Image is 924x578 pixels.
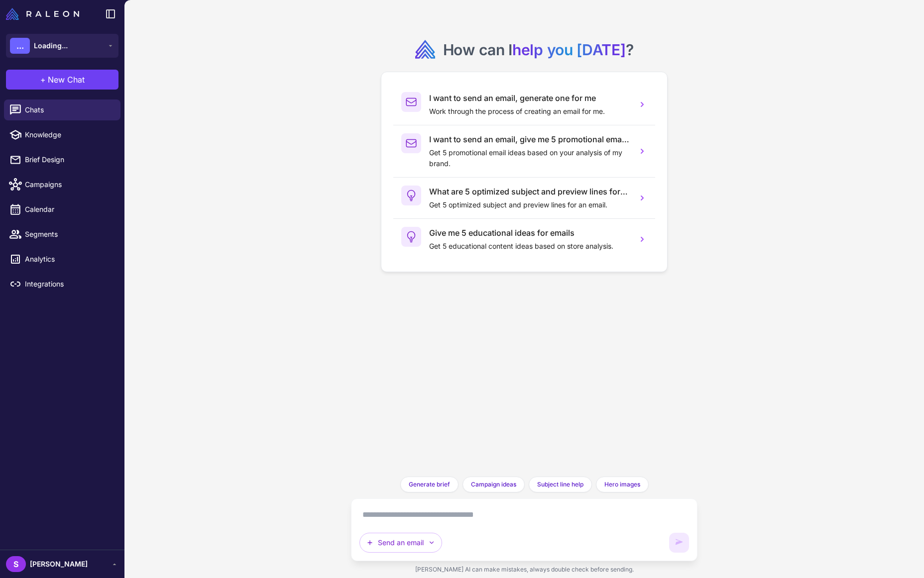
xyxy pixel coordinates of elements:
[429,133,629,145] h3: I want to send an email, give me 5 promotional email ideas.
[34,40,68,51] span: Loading...
[40,74,46,86] span: +
[429,92,629,104] h3: I want to send an email, generate one for me
[6,8,79,20] img: Raleon Logo
[351,561,697,578] div: [PERSON_NAME] AI can make mistakes, always double check before sending.
[4,274,120,294] a: Integrations
[359,533,442,553] button: Send an email
[512,41,626,59] span: help you [DATE]
[4,99,120,120] a: Chats
[471,480,516,489] span: Campaign ideas
[6,34,118,58] button: ...Loading...
[596,477,649,492] button: Hero images
[4,224,120,245] a: Segments
[25,279,113,289] span: Integrations
[25,254,113,265] span: Analytics
[537,480,583,489] span: Subject line help
[25,179,113,190] span: Campaigns
[25,154,113,165] span: Brief Design
[529,477,592,492] button: Subject line help
[443,40,634,60] h2: How can I ?
[30,559,88,570] span: [PERSON_NAME]
[429,106,629,117] p: Work through the process of creating an email for me.
[25,104,113,115] span: Chats
[48,74,85,86] span: New Chat
[4,149,120,170] a: Brief Design
[409,480,450,489] span: Generate brief
[25,204,113,215] span: Calendar
[10,38,30,54] div: ...
[25,129,113,140] span: Knowledge
[6,70,118,90] button: +New Chat
[25,229,113,240] span: Segments
[429,147,629,169] p: Get 5 promotional email ideas based on your analysis of my brand.
[462,477,525,492] button: Campaign ideas
[429,241,629,252] p: Get 5 educational content ideas based on store analysis.
[4,249,120,270] a: Analytics
[6,556,26,572] div: S
[604,480,640,489] span: Hero images
[429,199,629,210] p: Get 5 optimized subject and preview lines for an email.
[4,174,120,195] a: Campaigns
[4,199,120,220] a: Calendar
[429,227,629,239] h3: Give me 5 educational ideas for emails
[400,477,459,492] button: Generate brief
[429,186,629,197] h3: What are 5 optimized subject and preview lines for an email?
[4,124,120,145] a: Knowledge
